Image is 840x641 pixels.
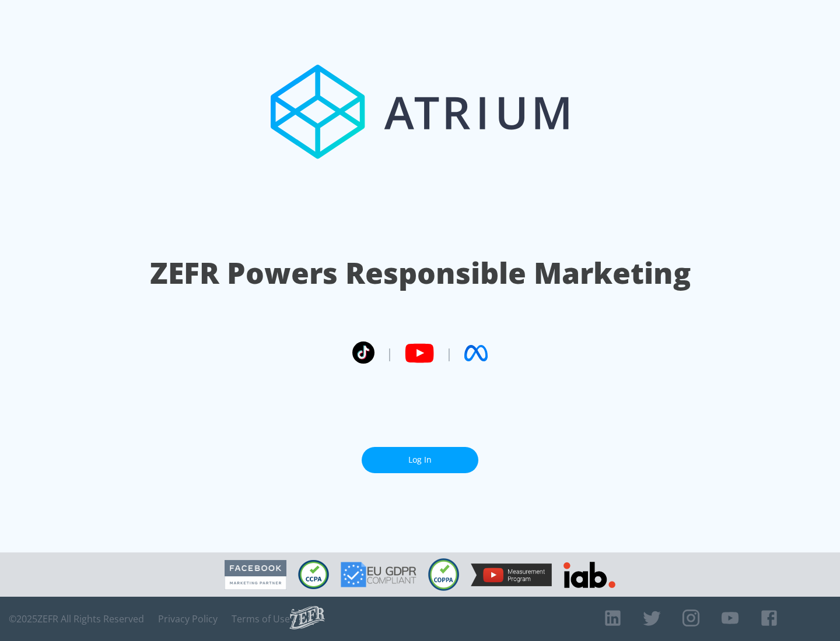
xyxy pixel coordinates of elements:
span: | [446,344,453,362]
img: Facebook Marketing Partner [225,560,286,590]
span: | [386,344,393,362]
img: CCPA Compliant [298,560,329,589]
a: Log In [362,447,478,473]
img: IAB [563,562,615,588]
a: Terms of Use [232,613,290,625]
img: COPPA Compliant [428,558,459,591]
h1: ZEFR Powers Responsible Marketing [150,253,691,293]
img: YouTube Measurement Program [471,563,552,586]
a: Privacy Policy [158,613,218,625]
img: GDPR Compliant [341,562,416,587]
span: © 2025 ZEFR All Rights Reserved [9,613,144,625]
